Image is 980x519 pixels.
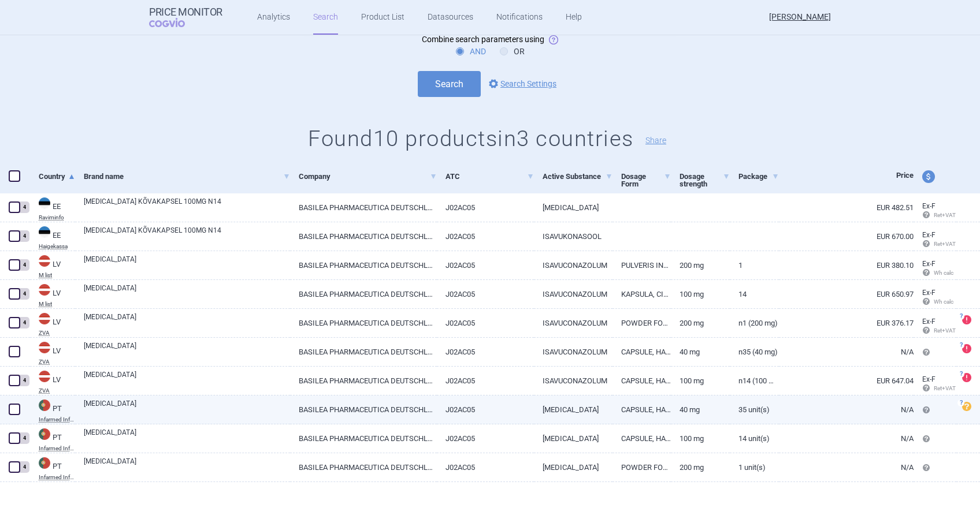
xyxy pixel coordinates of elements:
[922,289,936,297] span: Ex-factory price
[534,395,612,424] a: [MEDICAL_DATA]
[39,244,75,249] abbr: Haigekassa — List of medicinal products published by Ministry of Social Affairs, Estonia.
[437,395,534,424] a: J02AC05
[39,475,75,480] abbr: Infarmed Infomed — Infomed - medicinal products database, published by Infarmed, National Authori...
[84,427,290,448] a: [MEDICAL_DATA]
[39,330,75,336] abbr: ZVA — Online database developed by State Agency of Medicines Republic of Latvia.
[730,453,779,481] a: 1 unit(s)
[779,453,914,481] a: N/A
[612,309,671,337] a: POWDER FOR CONCENTRATE FOR SOLUTION FOR INFUSION
[19,432,29,444] div: 4
[914,371,956,398] a: Ex-F Ret+VAT calc
[612,280,671,308] a: KAPSULA, CIETĀ
[534,193,612,222] a: [MEDICAL_DATA]
[487,77,556,91] a: Search Settings
[19,259,29,271] div: 4
[779,222,914,251] a: EUR 670.00
[19,230,29,242] div: 4
[730,280,779,308] a: 14
[779,338,914,366] a: N/A
[957,342,964,349] span: ?
[957,399,964,406] span: ?
[730,338,779,366] a: N35 (40 mg)
[730,309,779,337] a: N1 (200 mg)
[30,369,75,394] a: LVLVZVA
[671,367,730,395] a: 100 mg
[19,461,29,473] div: 4
[671,251,730,279] a: 200 mg
[671,395,730,424] a: 40 mg
[437,280,534,308] a: J02AC05
[30,225,75,249] a: EEEEHaigekassa
[446,162,534,191] a: ATC
[290,251,437,279] a: BASILEA PHARMACEUTICA DEUTSCHLAND GMBH, [GEOGRAPHIC_DATA]
[290,424,437,453] a: BASILEA PHARMACEUTICA DEUTSCHLAND GMBH
[30,283,75,307] a: LVLVM list
[84,196,290,217] a: [MEDICAL_DATA] KÕVAKAPSEL 100MG N14
[500,46,525,57] label: OR
[290,453,437,481] a: BASILEA PHARMACEUTICA DEUTSCHLAND GMBH
[30,196,75,221] a: EEEERaviminfo
[39,428,50,440] img: Portugal
[290,280,437,308] a: BASILEA PHARMACEUTICA DEUTSCHLAND GMBH, [GEOGRAPHIC_DATA]
[39,399,50,411] img: Portugal
[922,298,953,305] span: Wh calc
[437,424,534,453] a: J02AC05
[962,315,976,324] a: ?
[621,162,671,198] a: Dosage Form
[671,453,730,481] a: 200 mg
[671,424,730,453] a: 100 mg
[612,424,671,453] a: CAPSULE, HARD
[39,417,75,423] abbr: Infarmed Infomed — Infomed - medicinal products database, published by Infarmed, National Authori...
[19,288,29,300] div: 4
[30,341,75,365] a: LVLVZVA
[534,367,612,395] a: ISAVUCONAZOLUM
[39,301,75,307] abbr: M list — Lists of reimbursable medicinal products published by the National Health Service (List ...
[534,309,612,337] a: ISAVUCONAZOLUM
[779,424,914,453] a: N/A
[779,367,914,395] a: EUR 647.04
[437,251,534,279] a: J02AC05
[39,162,75,191] a: Country
[437,367,534,395] a: J02AC05
[84,312,290,333] a: [MEDICAL_DATA]
[84,369,290,390] a: [MEDICAL_DATA]
[290,338,437,366] a: BASILEA PHARMACEUTICA DEUTSCHLAND GMBH, [GEOGRAPHIC_DATA]
[914,198,956,225] a: Ex-F Ret+VAT calc
[922,327,967,334] span: Ret+VAT calc
[534,338,612,366] a: ISAVUCONAZOLUM
[779,280,914,308] a: EUR 650.97
[922,231,936,239] span: Ex-factory price
[84,283,290,304] a: [MEDICAL_DATA]
[922,241,967,247] span: Ret+VAT calc
[612,395,671,424] a: CAPSULE, HARD
[779,193,914,222] a: EUR 482.51
[962,344,976,353] a: ?
[30,254,75,278] a: LVLVM list
[962,373,976,382] a: ?
[680,162,730,198] a: Dosage strength
[39,457,50,469] img: Portugal
[922,202,936,210] span: Ex-factory price
[422,35,544,44] span: Combine search parameters using
[84,162,290,191] a: Brand name
[19,317,29,328] div: 4
[437,309,534,337] a: J02AC05
[612,453,671,481] a: POWDER FOR CONCENTRATE FOR SOLUTION FOR INFUSION
[39,446,75,451] abbr: Infarmed Infomed — Infomed - medicinal products database, published by Infarmed, National Authori...
[290,222,437,251] a: BASILEA PHARMACEUTICA DEUTSCHLAND GMBH
[39,215,75,221] abbr: Raviminfo — Raviminfo database by Apteekide Infotehnoloogia (pharmacy prices), Estonia.
[730,424,779,453] a: 14 unit(s)
[957,313,964,320] span: ?
[19,375,29,386] div: 4
[149,18,201,27] span: COGVIO
[914,285,956,311] a: Ex-F Wh calc
[922,375,936,383] span: Ex-factory price
[39,284,50,296] img: Latvia
[645,136,666,144] button: Share
[39,255,50,267] img: Latvia
[612,251,671,279] a: PULVERIS INFŪZIJU ŠĶĪDUMA KONCENTRĀTA PAGATAVOŠANAI
[534,453,612,481] a: [MEDICAL_DATA]
[39,342,50,353] img: Latvia
[84,254,290,275] a: [MEDICAL_DATA]
[922,212,967,218] span: Ret+VAT calc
